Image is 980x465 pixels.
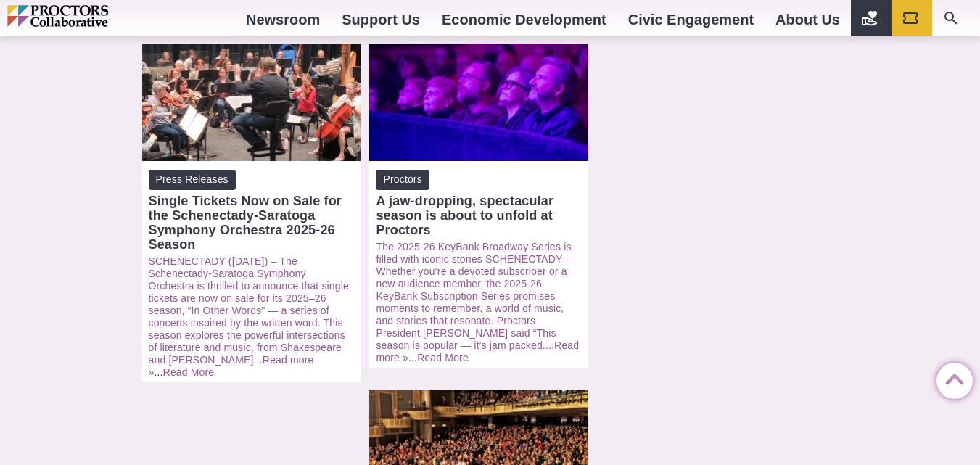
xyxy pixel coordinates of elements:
a: Press Releases Single Tickets Now on Sale for the Schenectady-Saratoga Symphony Orchestra 2025-26... [149,170,355,251]
p: ... [376,241,582,364]
img: Proctors logo [7,5,170,27]
span: Proctors [376,170,429,189]
a: Read more » [376,340,579,363]
p: ... [149,255,355,379]
div: Single Tickets Now on Sale for the Schenectady-Saratoga Symphony Orchestra 2025-26 Season [149,194,355,252]
a: Read More [163,366,215,378]
a: Read More [417,352,469,363]
a: Read more » [149,354,314,378]
a: Proctors A jaw-dropping, spectacular season is about to unfold at Proctors [376,170,582,236]
a: Back to Top [936,363,965,392]
div: A jaw-dropping, spectacular season is about to unfold at Proctors [376,194,582,237]
a: SCHENECTADY ([DATE]) – The Schenectady-Saratoga Symphony Orchestra is thrilled to announce that s... [149,255,349,366]
a: The 2025-26 KeyBank Broadway Series is filled with iconic stories SCHENECTADY—Whether you’re a de... [376,241,572,351]
span: Press Releases [149,170,236,189]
